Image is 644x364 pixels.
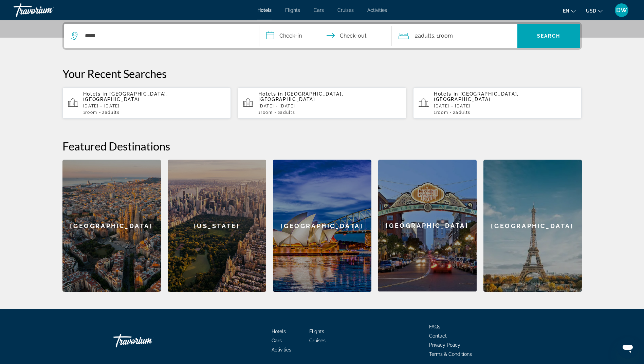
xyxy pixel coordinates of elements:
[616,7,627,14] span: DW
[258,91,343,102] span: [GEOGRAPHIC_DATA], [GEOGRAPHIC_DATA]
[85,110,97,115] span: Room
[62,160,161,292] a: [GEOGRAPHIC_DATA]
[14,1,81,19] a: Travorium
[62,87,231,119] button: Hotels in [GEOGRAPHIC_DATA], [GEOGRAPHIC_DATA][DATE] - [DATE]1Room2Adults
[483,160,582,292] a: [GEOGRAPHIC_DATA]
[434,104,576,108] p: [DATE] - [DATE]
[258,104,401,108] p: [DATE] - [DATE]
[392,24,517,48] button: Travelers: 2 adults, 0 children
[434,91,458,97] span: Hotels in
[83,110,97,115] span: 1
[415,31,434,41] span: 2
[64,24,580,48] div: Search widget
[563,6,576,16] button: Change language
[367,7,387,13] a: Activities
[453,110,471,115] span: 2
[62,67,582,80] p: Your Recent Searches
[272,338,282,343] a: Cars
[238,87,406,119] button: Hotels in [GEOGRAPHIC_DATA], [GEOGRAPHIC_DATA][DATE] - [DATE]1Room2Adults
[309,329,324,334] a: Flights
[285,7,300,13] a: Flights
[168,160,266,292] a: [US_STATE]
[83,91,108,97] span: Hotels in
[278,110,295,115] span: 2
[309,338,326,343] a: Cruises
[113,330,181,351] a: Travorium
[378,160,477,292] a: [GEOGRAPHIC_DATA]
[436,110,448,115] span: Room
[272,329,286,334] a: Hotels
[337,7,354,13] a: Cruises
[434,31,453,41] span: , 1
[83,104,226,108] p: [DATE] - [DATE]
[439,33,453,39] span: Room
[105,110,120,115] span: Adults
[429,324,440,329] a: FAQs
[102,110,120,115] span: 2
[586,8,596,14] span: USD
[456,110,471,115] span: Adults
[434,110,448,115] span: 1
[258,91,283,97] span: Hotels in
[613,3,630,17] button: User Menu
[272,347,291,352] a: Activities
[273,160,371,292] a: [GEOGRAPHIC_DATA]
[418,33,434,39] span: Adults
[429,342,460,348] a: Privacy Policy
[586,6,603,16] button: Change currency
[517,24,580,48] button: Search
[261,110,273,115] span: Room
[314,7,324,13] a: Cars
[62,139,582,153] h2: Featured Destinations
[563,8,569,14] span: en
[83,91,168,102] span: [GEOGRAPHIC_DATA], [GEOGRAPHIC_DATA]
[259,24,392,48] button: Check in and out dates
[617,337,639,359] iframe: Button to launch messaging window
[429,333,447,339] a: Contact
[429,351,472,357] a: Terms & Conditions
[280,110,295,115] span: Adults
[537,33,560,39] span: Search
[258,110,273,115] span: 1
[257,7,272,13] a: Hotels
[434,91,519,102] span: [GEOGRAPHIC_DATA], [GEOGRAPHIC_DATA]
[413,87,582,119] button: Hotels in [GEOGRAPHIC_DATA], [GEOGRAPHIC_DATA][DATE] - [DATE]1Room2Adults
